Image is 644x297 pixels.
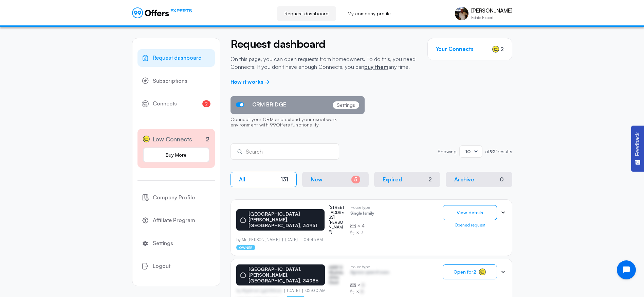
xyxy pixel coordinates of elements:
[362,282,365,289] span: B
[364,63,388,70] a: buy them
[282,237,301,242] p: [DATE]
[500,45,504,53] span: 2
[446,172,512,187] button: Archive0
[471,7,512,14] p: [PERSON_NAME]
[455,7,468,20] img: scott markowitz
[249,266,321,283] p: [GEOGRAPHIC_DATA]. [PERSON_NAME], [GEOGRAPHIC_DATA], 34986
[329,205,345,234] p: [STREET_ADDRESS][PERSON_NAME]
[281,176,288,183] div: 131
[490,148,498,154] strong: 921
[137,212,215,229] a: Affiliate Program
[236,288,284,293] p: by Afgdsrwe Ljgjkdfsbvas
[631,125,644,172] button: Feedback - Show survey
[302,288,326,293] p: 02:00 AM
[350,211,374,217] p: Single family
[231,172,297,187] button: All131
[340,6,398,21] a: My company profile
[302,172,369,187] button: New5
[132,7,192,18] a: EXPERTS
[137,257,215,275] button: Logout
[153,77,187,85] span: Subscriptions
[206,135,209,144] p: 2
[153,193,195,202] span: Company Profile
[350,270,389,276] p: Agrwsv qwervf oiuns
[361,229,364,236] span: 3
[143,147,209,162] a: Buy More
[374,172,441,187] button: Expired2
[311,176,323,183] p: New
[500,176,504,183] div: 0
[252,101,286,108] span: CRM BRIDGE
[350,229,374,236] div: ×
[137,72,215,90] a: Subscriptions
[438,149,457,154] p: Showing
[351,176,360,183] div: 5
[350,222,374,229] div: ×
[236,237,282,242] p: by Mr [PERSON_NAME]
[153,99,177,108] span: Connects
[137,95,215,113] a: Connects2
[454,176,474,183] p: Archive
[383,176,402,183] p: Expired
[137,189,215,206] a: Company Profile
[249,211,321,228] p: [GEOGRAPHIC_DATA][PERSON_NAME], [GEOGRAPHIC_DATA], 34951
[301,237,323,242] p: 04:45 AM
[361,288,364,295] span: B
[362,222,365,229] span: 4
[436,46,474,52] h3: Your Connects
[454,269,476,275] span: Open for
[236,245,256,250] p: owner
[428,176,432,183] div: 2
[485,149,512,154] p: of results
[202,100,210,107] span: 2
[153,239,173,248] span: Settings
[153,216,195,225] span: Affiliate Program
[471,16,512,20] p: Estate Expert
[153,262,170,271] span: Logout
[634,132,641,156] span: Feedback
[231,114,365,132] p: Connect your CRM and extend your usual work environment with 99Offers functionality
[153,54,202,62] span: Request dashboard
[443,205,497,220] button: View details
[170,7,192,14] span: EXPERTS
[350,282,389,289] div: ×
[231,38,417,50] h2: Request dashboard
[473,269,476,275] strong: 2
[137,235,215,252] a: Settings
[465,148,471,154] span: 10
[137,49,215,67] a: Request dashboard
[443,223,497,227] div: Opened request
[239,176,245,183] p: All
[350,264,389,269] p: House type
[231,55,417,71] p: On this page, you can open requests from homeowners. To do this, you need Connects. If you don't ...
[277,6,336,21] a: Request dashboard
[350,205,374,210] p: House type
[329,265,345,285] p: ASDF S Sfasfdasfdas Dasd
[333,101,359,109] p: Settings
[152,134,192,144] span: Low Connects
[284,288,302,293] p: [DATE]
[443,264,497,279] button: Open for2
[350,288,389,295] div: ×
[231,78,270,85] a: How it works →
